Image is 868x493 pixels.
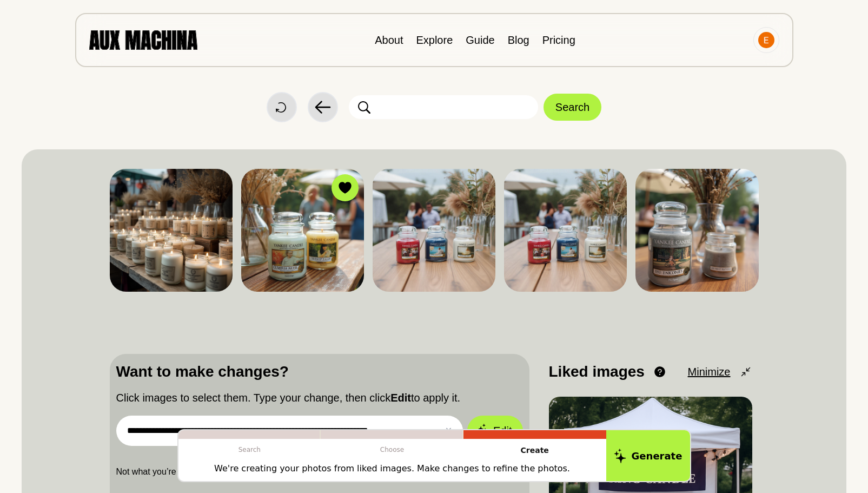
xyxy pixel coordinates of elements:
button: Search [544,94,601,121]
img: AUX MACHINA [89,30,197,49]
p: We're creating your photos from liked images. Make changes to refine the photos. [214,462,570,475]
a: Pricing [542,34,575,46]
button: Minimize [688,364,752,380]
p: Search [178,439,321,461]
p: Want to make changes? [116,360,523,383]
a: Guide [466,34,494,46]
button: Generate [606,430,690,481]
button: Edit [467,416,522,446]
button: Back [308,92,338,122]
p: Click images to select them. Type your change, then click to apply it. [116,390,523,406]
p: Choose [321,439,463,461]
button: ✕ [445,424,452,437]
p: Create [463,439,606,462]
img: Search result [635,169,758,292]
img: Avatar [758,32,774,48]
a: About [375,34,403,46]
img: Search result [373,169,495,292]
p: Liked images [549,360,645,383]
img: Search result [110,169,233,292]
span: Minimize [688,364,731,380]
b: Edit [390,392,411,404]
a: Explore [416,34,453,46]
img: Search result [504,169,627,292]
img: Search result [241,169,364,292]
a: Blog [508,34,529,46]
